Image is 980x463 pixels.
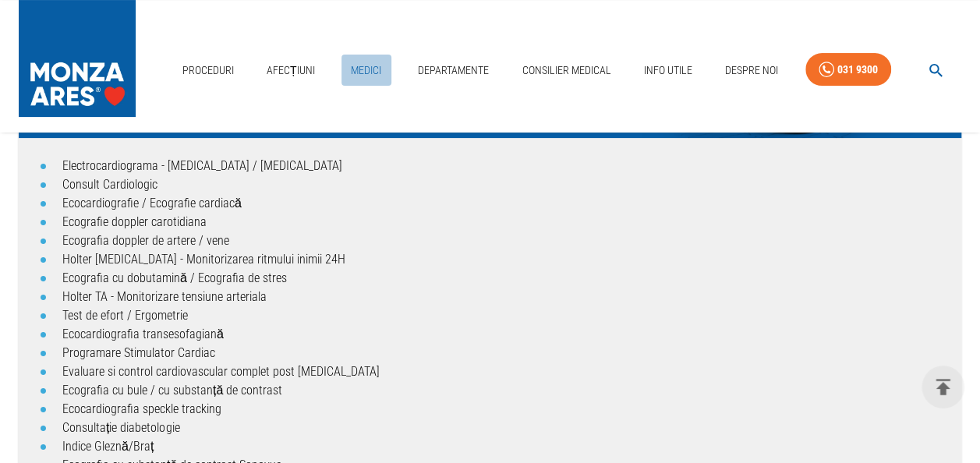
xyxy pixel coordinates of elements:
[516,55,617,87] a: Consilier Medical
[341,55,391,87] a: Medici
[62,270,287,285] a: Ecografia cu dobutamină / Ecografia de stres
[176,55,240,87] a: Proceduri
[62,252,345,267] a: Holter [MEDICAL_DATA] - Monitorizarea ritmului inimii 24H
[62,364,380,379] a: Evaluare si control cardiovascular complet post [MEDICAL_DATA]
[62,420,179,435] a: Consultație diabetologie
[719,55,784,87] a: Despre Noi
[805,53,891,87] a: 031 9300
[922,366,964,408] button: delete
[62,308,188,323] a: Test de efort / Ergometrie
[62,196,242,210] a: Ecocardiografie / Ecografie cardiacă
[62,439,154,454] a: Indice Gleznă/Braț
[260,55,321,87] a: Afecțiuni
[62,401,221,416] a: Ecocardiografia speckle tracking
[412,55,495,87] a: Departamente
[837,60,878,80] div: 031 9300
[62,327,224,341] a: Ecocardiografia transesofagiană
[62,233,229,248] a: Ecografia doppler de artere / vene
[62,158,342,173] a: Electrocardiograma - [MEDICAL_DATA] / [MEDICAL_DATA]
[638,55,699,87] a: Info Utile
[62,214,207,229] a: Ecografie doppler carotidiana
[62,177,157,192] a: Consult Cardiologic
[62,383,282,398] a: Ecografia cu bule / cu substanță de contrast
[62,289,267,304] a: Holter TA - Monitorizare tensiune arteriala
[62,345,215,360] a: Programare Stimulator Cardiac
